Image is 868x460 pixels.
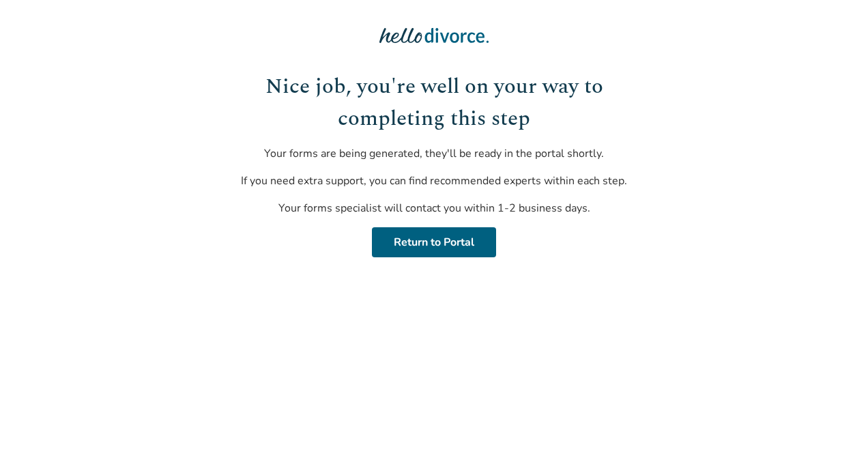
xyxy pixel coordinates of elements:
[229,200,640,216] p: Your forms specialist will contact you within 1-2 business days.
[379,22,489,49] img: Hello Divorce Logo
[229,71,640,134] h1: Nice job, you're well on your way to completing this step
[229,145,640,162] p: Your forms are being generated, they'll be ready in the portal shortly.
[229,173,640,189] p: If you need extra support, you can find recommended experts within each step.
[372,227,496,257] a: Return to Portal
